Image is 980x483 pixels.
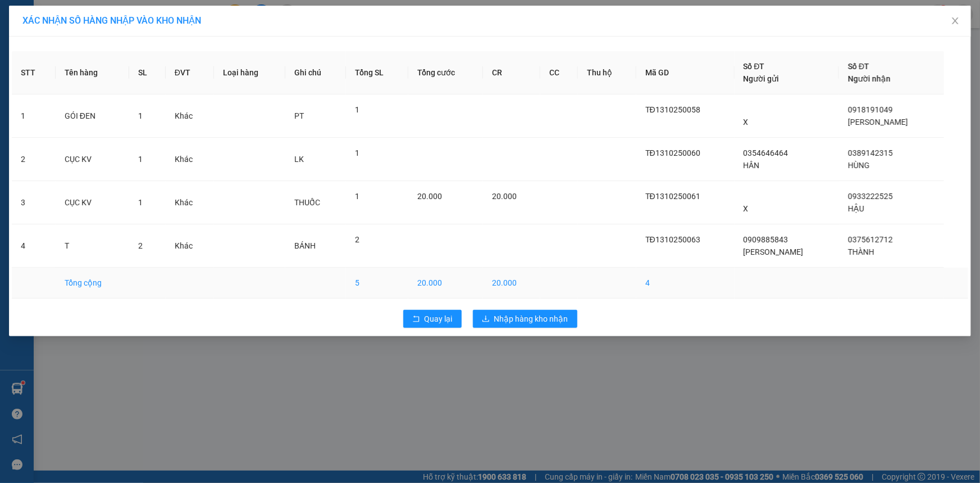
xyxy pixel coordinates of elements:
[940,6,971,37] button: Close
[408,51,483,94] th: Tổng cước
[473,310,577,328] button: downloadNhập hàng kho nhận
[138,241,143,250] span: 2
[166,51,214,94] th: ĐVT
[129,51,165,94] th: SL
[636,51,735,94] th: Mã GD
[12,181,56,224] td: 3
[848,161,870,170] span: HÙNG
[848,148,893,157] span: 0389142315
[645,105,700,114] span: TĐ1310250058
[848,204,864,213] span: HẬU
[346,51,408,94] th: Tổng SL
[848,235,893,244] span: 0375612712
[425,313,453,325] span: Quay lại
[492,192,517,201] span: 20.000
[56,51,130,94] th: Tên hàng
[56,181,130,224] td: CỤC KV
[138,198,143,207] span: 1
[346,268,408,299] td: 5
[294,155,304,164] span: LK
[744,62,765,71] span: Số ĐT
[645,148,700,157] span: TĐ1310250060
[294,111,304,120] span: PT
[494,313,568,325] span: Nhập hàng kho nhận
[744,118,749,127] span: X
[645,235,700,244] span: TĐ1310250063
[355,105,359,114] span: 1
[22,15,201,26] span: XÁC NHẬN SỐ HÀNG NHẬP VÀO KHO NHẬN
[744,235,788,244] span: 0909885843
[12,94,56,138] td: 1
[848,74,891,83] span: Người nhận
[848,62,869,71] span: Số ĐT
[214,51,286,94] th: Loại hàng
[294,198,320,207] span: THUỐC
[744,148,788,157] span: 0354646464
[848,192,893,201] span: 0933222525
[285,51,345,94] th: Ghi chú
[355,192,359,201] span: 1
[482,315,490,324] span: download
[408,268,483,299] td: 20.000
[56,138,130,181] td: CỤC KV
[744,74,780,83] span: Người gửi
[744,161,760,170] span: HÂN
[12,51,56,94] th: STT
[56,224,130,268] td: T
[540,51,578,94] th: CC
[166,181,214,224] td: Khác
[848,105,893,114] span: 0918191049
[417,192,442,201] span: 20.000
[56,94,130,138] td: GÓI ĐEN
[483,268,540,299] td: 20.000
[166,94,214,138] td: Khác
[138,155,143,164] span: 1
[355,235,359,244] span: 2
[12,138,56,181] td: 2
[56,268,130,299] td: Tổng cộng
[412,315,420,324] span: rollback
[951,16,960,25] span: close
[645,192,700,201] span: TĐ1310250061
[355,148,359,157] span: 1
[578,51,636,94] th: Thu hộ
[166,138,214,181] td: Khác
[848,118,908,127] span: [PERSON_NAME]
[744,247,804,256] span: [PERSON_NAME]
[848,247,874,256] span: THÀNH
[12,224,56,268] td: 4
[138,111,143,120] span: 1
[294,241,316,250] span: BÁNH
[636,268,735,299] td: 4
[166,224,214,268] td: Khác
[744,204,749,213] span: X
[403,310,462,328] button: rollbackQuay lại
[483,51,540,94] th: CR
